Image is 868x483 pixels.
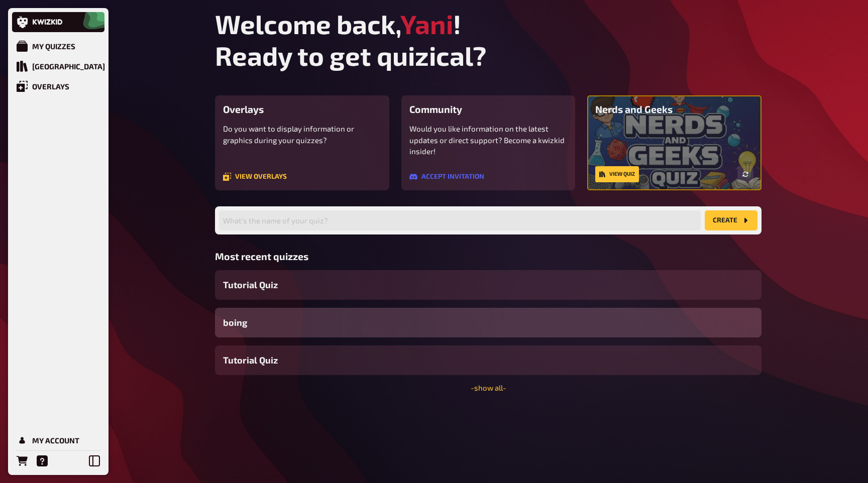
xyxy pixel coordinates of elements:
[215,251,762,262] h3: Most recent quizzes
[215,345,762,375] a: Tutorial Quiz
[12,430,104,450] a: My Account
[409,173,484,181] a: Accept invitation
[223,353,278,367] span: Tutorial Quiz
[215,8,762,71] h1: Welcome back, ! Ready to get quizical?
[12,451,32,471] a: Orders
[223,123,381,146] p: Do you want to display information or graphics during your quizzes?
[471,383,506,392] a: -show all-
[215,308,762,337] a: boing
[595,103,753,115] h3: Nerds and Geeks
[12,56,104,76] a: Quiz Library
[223,316,247,329] span: boing
[32,451,52,471] a: Help
[12,36,104,56] a: My Quizzes
[32,436,79,445] div: My Account
[223,103,381,115] h3: Overlays
[223,278,278,292] span: Tutorial Quiz
[409,123,568,157] p: Would you like information on the latest updates or direct support? Become a kwizkid insider!
[409,103,568,115] h3: Community
[219,210,701,230] input: What's the name of your quiz?
[400,8,453,40] span: Yani
[12,76,104,96] a: Overlays
[32,62,105,71] div: [GEOGRAPHIC_DATA]
[215,270,762,300] a: Tutorial Quiz
[705,210,757,230] button: create
[32,42,75,51] div: My Quizzes
[595,166,639,182] a: View quiz
[223,173,287,181] a: View overlays
[32,82,69,91] div: Overlays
